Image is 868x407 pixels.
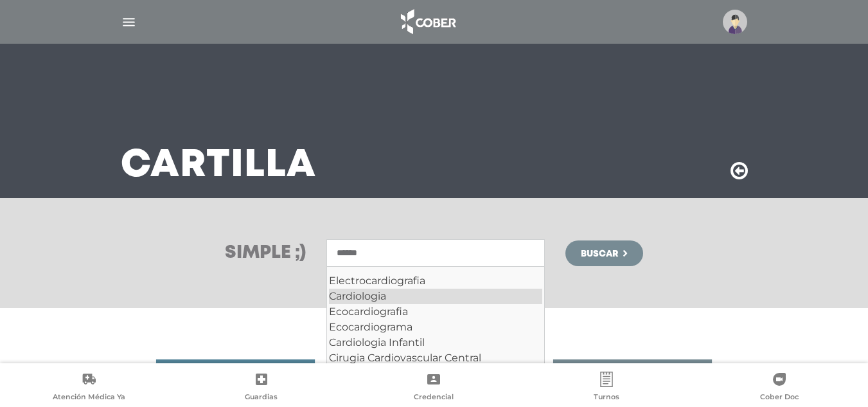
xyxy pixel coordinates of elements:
[760,392,799,404] span: Cober Doc
[329,273,542,289] div: Electrocardiografia
[693,372,865,404] a: Cober Doc
[594,392,619,404] span: Turnos
[329,289,542,304] div: Cardiologia
[175,372,348,404] a: Guardias
[414,392,454,404] span: Credencial
[329,335,542,350] div: Cardiologia Infantil
[121,14,137,30] img: Cober_menu-lines-white.svg
[723,10,747,34] img: profile-placeholder.svg
[121,149,316,183] h3: Cartilla
[581,249,618,258] span: Buscar
[245,392,278,404] span: Guardias
[565,240,642,266] button: Buscar
[520,372,693,404] a: Turnos
[53,392,125,404] span: Atención Médica Ya
[329,320,542,335] div: Ecocardiograma
[225,244,306,262] h3: Simple ;)
[394,6,461,37] img: logo_cober_home-white.png
[3,372,175,404] a: Atención Médica Ya
[329,350,542,366] div: Cirugia Cardiovascular Central
[348,372,520,404] a: Credencial
[329,304,542,320] div: Ecocardiografia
